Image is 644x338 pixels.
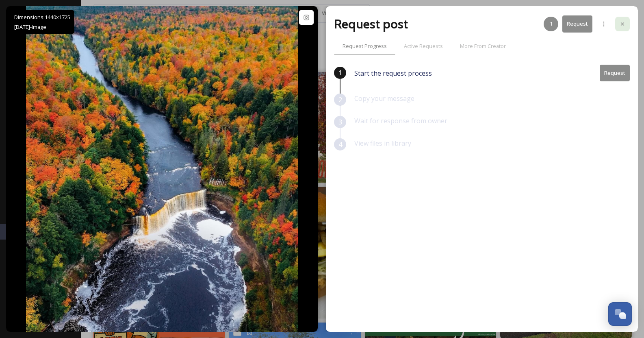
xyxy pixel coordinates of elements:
img: Tahquamenon Falls! By _eric.barbour_ . . . . . . . . . . . #puremichigan #puremittigan #michigan ... [26,6,298,332]
button: Request [600,65,630,81]
span: Active Requests [404,42,443,50]
span: Copy your message [354,94,414,103]
span: 1 [338,68,342,78]
span: 3 [338,117,342,127]
span: Start the request process [354,68,432,78]
span: Wait for response from owner [354,116,447,125]
button: Request [562,15,592,32]
span: 4 [338,140,342,149]
span: Request Progress [343,42,387,50]
span: 1 [550,20,553,28]
span: 2 [338,95,342,105]
span: [DATE] - Image [14,23,46,31]
span: More From Creator [460,42,506,50]
span: View files in library [354,139,411,148]
button: Open Chat [608,302,632,326]
span: Dimensions: 1440 x 1725 [14,13,70,21]
h2: Request post [334,14,408,34]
